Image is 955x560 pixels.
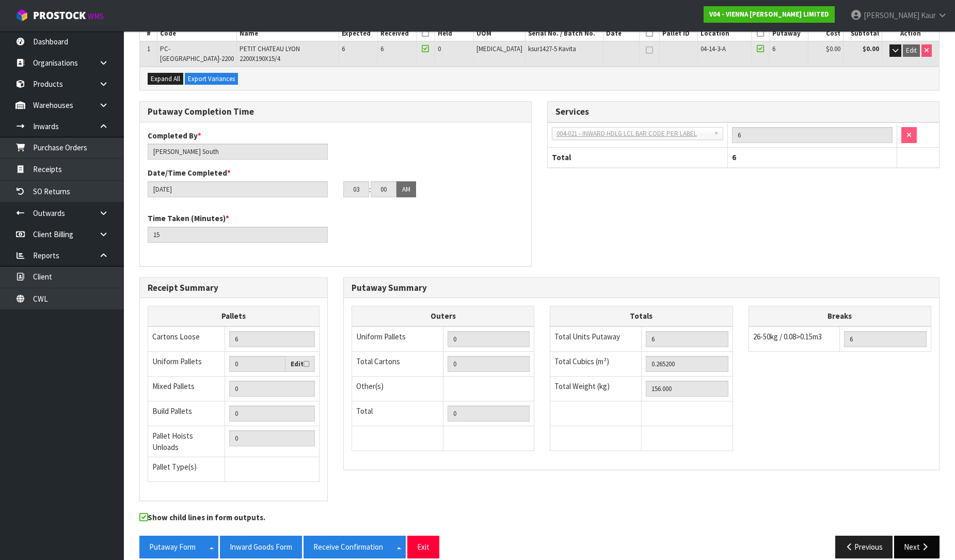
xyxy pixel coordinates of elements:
[903,44,920,57] button: Edit
[407,536,439,558] button: Exit
[835,536,893,558] button: Previous
[709,10,829,19] strong: V04 - VIENNA [PERSON_NAME] LIMITED
[528,44,576,53] span: ksur1427-5 Kavita
[352,376,443,401] td: Other(s)
[704,6,835,23] a: V04 - VIENNA [PERSON_NAME] LIMITED
[550,306,733,326] th: Totals
[701,44,726,53] span: 04-14-3-A
[148,73,183,85] button: Expand All
[139,512,265,525] label: Show child lines in form outputs.
[826,44,840,53] span: $0.00
[448,356,530,372] input: OUTERS TOTAL = CTN
[772,44,775,53] span: 6
[229,356,285,372] input: Uniform Pallets
[371,181,396,197] input: MM
[448,406,530,422] input: TOTAL PACKS
[88,11,104,21] small: WMS
[148,326,225,352] td: Cartons Loose
[148,130,201,141] label: Completed By
[352,283,931,293] h3: Putaway Summary
[148,227,328,243] input: Time Taken
[148,107,523,117] h3: Putaway Completion Time
[148,401,225,426] td: Build Pallets
[380,44,384,53] span: 6
[906,46,917,55] span: Edit
[864,10,919,20] span: [PERSON_NAME]
[148,181,328,197] input: Date/Time completed
[229,430,315,446] input: UNIFORM P + MIXED P + BUILD P
[396,181,416,198] button: AM
[369,181,371,198] td: :
[548,148,728,167] th: Total
[160,44,234,63] span: PC-[GEOGRAPHIC_DATA]-2200
[15,9,28,22] img: cube-alt.png
[352,351,443,376] td: Total Cartons
[148,306,320,326] th: Pallets
[550,326,642,352] td: Total Units Putaway
[555,107,931,117] h3: Services
[229,331,315,347] input: Manual
[438,44,441,53] span: 0
[33,9,86,22] span: ProStock
[147,44,150,53] span: 1
[148,377,225,401] td: Mixed Pallets
[148,213,229,224] label: Time Taken (Minutes)
[342,44,345,53] span: 6
[291,359,309,369] label: Edit
[240,44,300,63] span: PETIT CHATEAU LYON 2200X190X15/4
[921,10,936,20] span: Kaur
[148,426,225,457] td: Pallet Hoists Unloads
[352,326,443,352] td: Uniform Pallets
[148,351,225,377] td: Uniform Pallets
[229,406,315,422] input: Manual
[476,44,522,53] span: [MEDICAL_DATA]
[343,181,369,197] input: HH
[732,152,736,162] span: 6
[352,306,534,326] th: Outers
[229,381,315,397] input: Manual
[448,331,530,347] input: UNIFORM P LINES
[863,44,879,53] strong: $0.00
[749,306,931,326] th: Breaks
[151,74,180,83] span: Expand All
[894,536,940,558] button: Next
[556,128,709,140] span: 004-021 - INWARD HDLG LCL BAR CODE PER LABEL
[220,536,302,558] button: Inward Goods Form
[550,376,642,401] td: Total Weight (kg)
[753,332,822,341] span: 26-50kg / 0.08>0.15m3
[148,283,320,293] h3: Receipt Summary
[550,351,642,376] td: Total Cubics (m³)
[352,401,443,426] td: Total
[148,457,225,482] td: Pallet Type(s)
[304,536,393,558] button: Receive Confirmation
[185,73,238,85] button: Export Variances
[139,536,205,558] button: Putaway Form
[148,167,231,178] label: Date/Time Completed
